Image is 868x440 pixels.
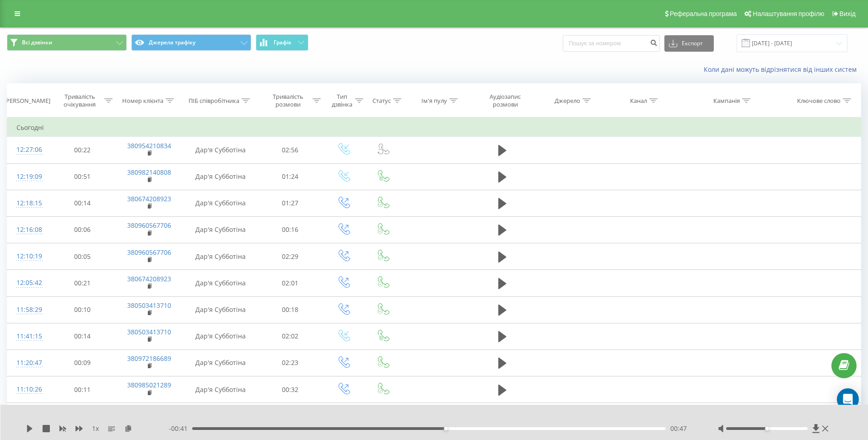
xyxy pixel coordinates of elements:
div: 11:41:15 [16,327,40,345]
a: Коли дані можуть відрізнятися вiд інших систем [704,65,861,74]
span: Реферальна програма [670,10,737,17]
div: Тривалість розмови [265,93,310,108]
td: 00:11 [49,376,115,403]
div: 11:10:26 [16,381,40,398]
td: 00:51 [49,163,115,190]
td: Дар'я Субботіна [183,270,257,296]
div: 12:10:19 [16,247,40,265]
td: Дар'я Субботіна [183,243,257,270]
td: 00:10 [49,296,115,323]
a: 380982140808 [127,168,171,177]
td: 00:09 [49,349,115,376]
td: 00:05 [49,403,115,429]
td: Дар'я Субботіна [183,403,257,429]
td: Дар'я Субботіна [183,190,257,216]
td: Дар'я Субботіна [183,349,257,376]
span: Графік [274,39,291,46]
span: - 00:41 [169,424,192,433]
div: Accessibility label [444,427,447,430]
td: 02:29 [257,243,323,270]
button: Джерела трафіку [131,34,251,51]
td: 00:14 [49,323,115,349]
button: Експорт [664,35,714,52]
a: 380503413710 [127,301,171,310]
div: Accessibility label [765,427,769,430]
td: Дар'я Субботіна [183,376,257,403]
td: 02:01 [257,270,323,296]
span: Вихід [840,10,856,17]
td: Дар'я Субботіна [183,163,257,190]
div: Ім'я пулу [421,97,447,105]
div: 12:19:09 [16,168,40,186]
td: 02:23 [257,349,323,376]
div: Тип дзвінка [331,93,352,108]
div: Канал [630,97,647,105]
a: 380985021289 [127,381,171,389]
span: Налаштування профілю [753,10,824,17]
td: 00:22 [49,137,115,163]
a: 380503413710 [127,327,171,336]
button: Графік [256,34,308,51]
td: Дар'я Субботіна [183,323,257,349]
div: 12:27:06 [16,141,40,159]
span: 1 x [92,424,99,433]
div: 11:58:29 [16,301,40,319]
td: 00:32 [257,376,323,403]
div: Статус [372,97,391,105]
td: 00:05 [49,243,115,270]
a: 380954210834 [127,141,171,150]
td: Дар'я Субботіна [183,137,257,163]
input: Пошук за номером [563,35,660,52]
div: [PERSON_NAME] [4,97,50,105]
button: Всі дзвінки [7,34,127,51]
td: 01:27 [257,190,323,216]
div: ПІБ співробітника [189,97,239,105]
span: Всі дзвінки [22,39,52,46]
td: 00:21 [49,270,115,296]
div: Джерело [555,97,580,105]
a: 380960567706 [127,221,171,230]
td: 01:24 [257,163,323,190]
td: 00:18 [257,296,323,323]
div: 11:20:47 [16,354,40,372]
td: 02:56 [257,403,323,429]
td: 00:06 [49,216,115,243]
div: 12:18:15 [16,194,40,212]
a: 380674208923 [127,194,171,203]
span: 00:47 [670,424,687,433]
div: Open Intercom Messenger [837,388,859,410]
td: Дар'я Субботіна [183,296,257,323]
td: Сьогодні [7,118,861,137]
td: 00:14 [49,190,115,216]
td: Дар'я Субботіна [183,216,257,243]
div: 12:16:08 [16,221,40,239]
a: 380674208923 [127,274,171,283]
td: 02:02 [257,323,323,349]
div: Ключове слово [797,97,841,105]
td: 02:56 [257,137,323,163]
div: 12:05:42 [16,274,40,292]
div: Номер клієнта [122,97,163,105]
div: Аудіозапис розмови [479,93,532,108]
td: 00:16 [257,216,323,243]
div: Тривалість очікування [57,93,102,108]
div: Кампанія [713,97,740,105]
a: 380960567706 [127,248,171,257]
a: 380972186689 [127,354,171,363]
